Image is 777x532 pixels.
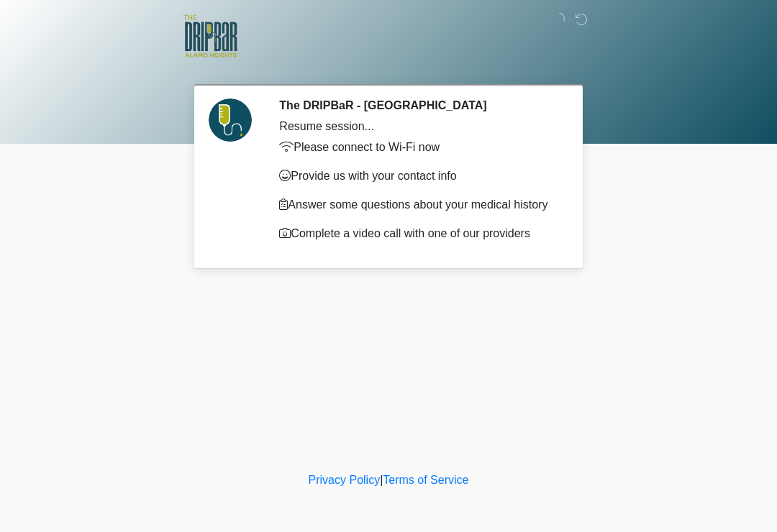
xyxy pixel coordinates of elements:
img: The DRIPBaR - Alamo Heights Logo [183,11,237,62]
a: | [380,474,383,486]
p: Complete a video call with one of our providers [279,225,558,242]
a: Privacy Policy [309,474,381,486]
p: Answer some questions about your medical history [279,196,558,214]
div: Resume session... [279,118,558,135]
img: Agent Avatar [209,98,252,142]
p: Provide us with your contact info [279,168,558,185]
a: Terms of Service [383,474,468,486]
h2: The DRIPBaR - [GEOGRAPHIC_DATA] [279,98,558,112]
p: Please connect to Wi-Fi now [279,139,558,156]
